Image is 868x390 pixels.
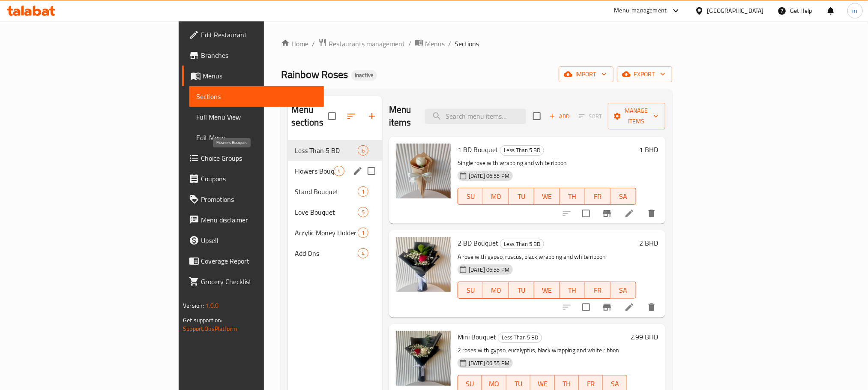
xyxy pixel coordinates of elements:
span: Acrylic Money Holder [295,228,358,238]
button: Add [546,110,573,123]
a: Support.OpsPlatform [183,323,237,334]
span: TH [563,284,582,297]
span: SA [614,284,632,297]
span: Less Than 5 BD [500,239,544,249]
span: Love Bouquet [295,207,358,217]
span: 4 [334,167,344,175]
span: WE [538,284,556,297]
div: Less Than 5 BD [500,145,544,156]
span: WE [534,378,551,390]
p: Single rose with wrapping and white ribbon [458,158,636,168]
button: SA [611,282,636,299]
button: Manage items [608,103,665,129]
span: Flowers Bouquet [295,166,334,176]
a: Edit Menu [189,127,323,148]
a: Promotions [182,189,323,210]
img: 1 BD Bouquet [396,144,451,198]
span: FR [582,378,599,390]
span: Restaurants management [329,39,405,49]
span: Menus [203,71,317,81]
h6: 1 BHD [640,144,658,156]
span: Rainbow Roses [281,65,348,84]
img: Mini Bouquet [396,331,451,386]
div: [GEOGRAPHIC_DATA] [707,6,764,15]
span: Less Than 5 BD [500,145,544,155]
span: Select to update [577,298,595,316]
span: Select all sections [323,107,341,125]
a: Menus [415,38,445,49]
span: 1 [358,188,368,196]
span: TU [512,284,531,297]
a: Grocery Checklist [182,271,323,292]
p: 2 roses with gypso, eucalyptus, black wrapping and white ribbon [458,345,627,356]
a: Branches [182,45,323,66]
span: Select to update [577,204,595,222]
span: [DATE] 06:55 PM [465,266,513,274]
span: SA [614,190,632,203]
div: Flowers Bouquet4edit [288,161,382,181]
span: SA [606,378,623,390]
div: Less Than 5 BD [498,333,542,343]
span: Mini Bouquet [458,330,496,343]
div: Less Than 5 BD [500,239,544,249]
button: FR [585,188,611,205]
li: / [408,39,411,49]
h6: 2.99 BHD [631,331,658,343]
span: Edit Restaurant [201,30,317,40]
span: Choice Groups [201,153,317,163]
span: Sections [196,91,317,102]
a: Coverage Report [182,251,323,271]
span: Coupons [201,174,317,184]
span: Add item [546,110,573,123]
span: Add [548,111,571,121]
span: import [566,69,607,80]
span: TU [512,190,531,203]
button: delete [641,203,662,224]
span: Less Than 5 BD [295,145,358,156]
span: Add Ons [295,248,358,258]
input: search [425,109,526,124]
span: Version: [183,300,204,311]
button: import [559,66,614,82]
div: items [358,228,368,238]
nav: breadcrumb [281,38,672,49]
button: Branch-specific-item [597,203,617,224]
span: Menu disclaimer [201,215,317,225]
span: 4 [358,249,368,258]
button: Branch-specific-item [597,297,617,318]
span: 6 [358,147,368,155]
div: Less Than 5 BD6 [288,140,382,161]
a: Full Menu View [189,107,323,127]
button: TU [509,282,534,299]
div: Inactive [351,70,377,81]
span: MO [487,284,505,297]
button: SU [458,282,483,299]
div: Add Ons4 [288,243,382,264]
span: SU [461,190,480,203]
div: Menu-management [614,6,667,16]
span: SU [461,378,479,390]
button: SU [458,188,483,205]
span: 1.0.0 [206,300,219,311]
li: / [448,39,451,49]
button: TH [560,282,585,299]
span: MO [485,378,503,390]
span: Grocery Checklist [201,276,317,287]
span: Sort sections [341,106,362,126]
span: Inactive [351,72,377,79]
div: Love Bouquet5 [288,202,382,222]
p: A rose with gypso, ruscus, black wrapping and white ribbon [458,252,636,262]
span: [DATE] 06:55 PM [465,359,513,367]
span: Promotions [201,194,317,204]
div: items [358,186,368,197]
button: export [617,66,672,82]
span: SU [461,284,480,297]
img: 2 BD Bouquet [396,237,451,292]
a: Edit menu item [624,302,635,312]
span: export [624,69,665,80]
span: Coverage Report [201,256,317,266]
div: items [334,166,344,176]
span: 2 BD Bouquet [458,237,498,249]
button: WE [534,188,560,205]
